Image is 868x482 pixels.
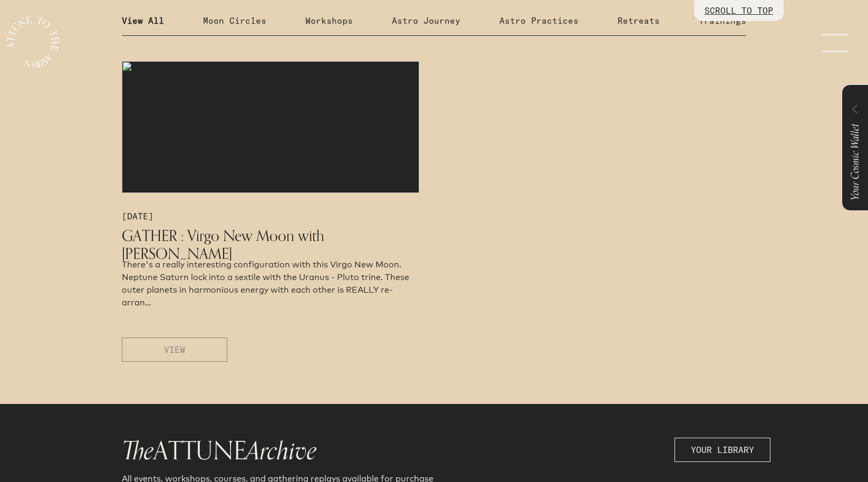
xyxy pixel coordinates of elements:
[674,439,770,449] a: YOUR LIBRARY
[846,124,864,200] span: Your Cosmic Wallet
[122,61,419,193] img: medias%2F5nJ7g2WCQ9gNqMTpMDvV
[122,226,324,263] span: GATHER : Virgo New Moon with Jana
[122,210,419,223] p: [DATE]
[203,14,266,27] p: Moon Circles
[122,438,746,464] h1: ATTUNE
[122,259,409,307] span: There's a really interesting configuration with this Virgo New Moon. Neptune Saturn lock into a s...
[164,343,185,356] span: VIEW
[618,14,660,27] p: Retreats
[499,14,578,27] p: Astro Practices
[392,14,460,27] p: Astro Journey
[122,430,153,472] span: The
[705,4,773,17] p: SCROLL TO TOP
[122,338,227,362] button: VIEW
[246,430,316,472] span: Archive
[122,14,164,27] p: View All
[691,444,754,456] span: YOUR LIBRARY
[674,438,770,462] button: YOUR LIBRARY
[305,14,353,27] p: Workshops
